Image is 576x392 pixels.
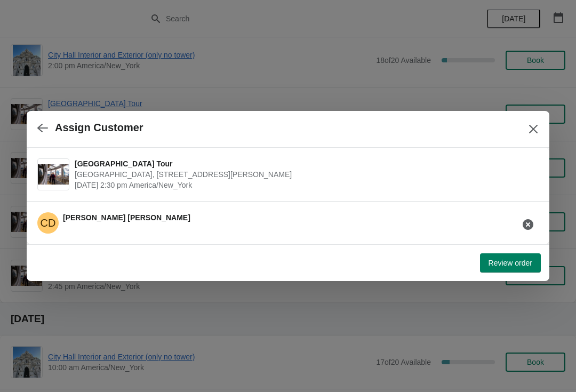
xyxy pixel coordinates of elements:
[63,213,190,222] span: [PERSON_NAME] [PERSON_NAME]
[489,259,532,267] span: Review order
[480,253,541,273] button: Review order
[38,164,69,185] img: City Hall Tower Tour | City Hall Visitor Center, 1400 John F Kennedy Boulevard Suite 121, Philade...
[55,122,143,134] h2: Assign Customer
[524,119,543,139] button: Close
[37,212,59,234] span: Cannon
[75,169,533,180] span: [GEOGRAPHIC_DATA], [STREET_ADDRESS][PERSON_NAME]
[41,217,56,229] text: CD
[75,180,533,190] span: [DATE] 2:30 pm America/New_York
[75,158,533,169] span: [GEOGRAPHIC_DATA] Tour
